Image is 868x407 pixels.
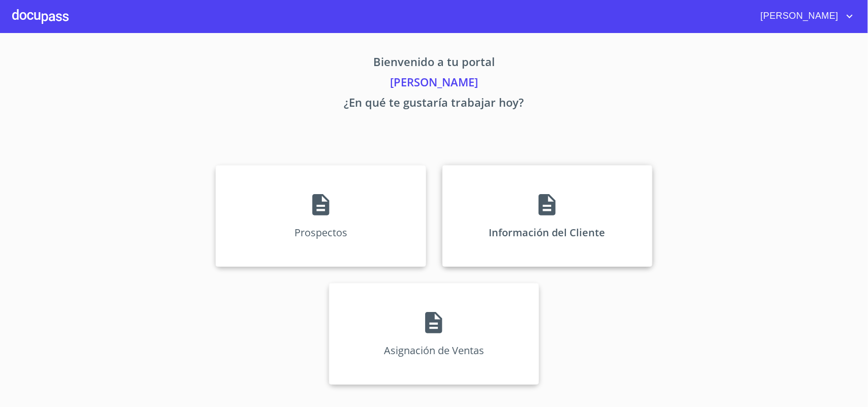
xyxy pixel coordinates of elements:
[294,226,347,239] p: Prospectos
[121,74,747,94] p: [PERSON_NAME]
[753,8,844,24] span: [PERSON_NAME]
[121,53,747,74] p: Bienvenido a tu portal
[384,343,484,357] p: Asignación de Ventas
[489,226,606,239] p: Información del Cliente
[753,8,856,24] button: account of current user
[121,94,747,114] p: ¿En qué te gustaría trabajar hoy?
